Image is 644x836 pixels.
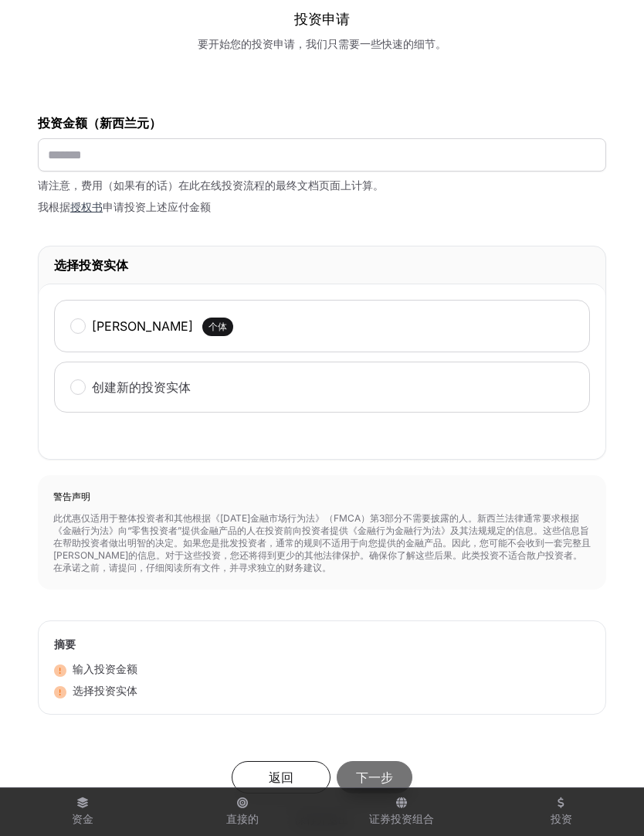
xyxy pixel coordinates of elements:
div: 输入投资金额 [54,661,137,677]
p: 此优惠仅适用于整体投资者和其他根据《[DATE]金融市场行为法》（FMCA）第3部分不需要披露的人。新西兰法律通常要求根据《金融行为法》向“零售投资者”提供金融产品的人在投资前向投资者提供《金融... [53,512,591,574]
iframe: 聊天小部件 [567,762,644,836]
p: 我根据 申请投资上述应付金额 [38,199,606,215]
a: 证券投资组合 [328,791,476,833]
div: 选择投资实体 [54,683,137,698]
span: 返回 [251,768,311,787]
button: 返回 [232,761,330,794]
label: 投资金额（新西兰元） [38,114,606,132]
h1: 投资申请 [294,8,350,30]
a: 资金 [9,791,157,833]
h2: 摘要 [54,637,590,652]
label: 创建新的投资实体 [92,378,191,396]
div: 要开始您的投资申请，我们只需要一些快速的细节。 [198,36,446,52]
p: 请注意，费用（如果有的话）在此在线投资流程的最终文档页面上计算。 [38,178,606,193]
a: 授权书 [70,200,103,213]
h2: 警告声明 [53,491,591,503]
div: 聊天小组件 [567,762,644,836]
span: 个体 [208,321,227,333]
h2: 选择投资实体 [54,256,590,274]
label: [PERSON_NAME] [92,317,193,335]
a: 直接的 [169,791,317,833]
a: 投资 [488,791,636,833]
